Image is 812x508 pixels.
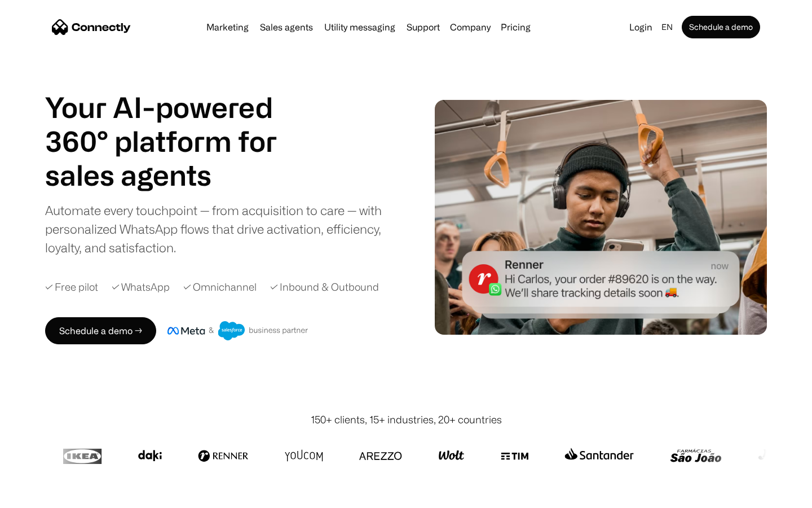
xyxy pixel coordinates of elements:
[45,279,98,295] div: ✓ Free pilot
[450,19,491,35] div: Company
[202,23,253,32] a: Marketing
[45,201,400,257] div: Automate every touchpoint — from acquisition to care — with personalized WhatsApp flows that driv...
[682,16,760,38] a: Schedule a demo
[45,158,304,192] h1: sales agents
[320,23,400,32] a: Utility messaging
[45,90,304,158] h1: Your AI-powered 360° platform for
[402,23,444,32] a: Support
[496,23,535,32] a: Pricing
[112,279,170,295] div: ✓ WhatsApp
[255,23,317,32] a: Sales agents
[23,488,68,504] ul: Language list
[311,412,502,427] div: 150+ clients, 15+ industries, 20+ countries
[45,317,156,344] a: Schedule a demo →
[183,279,257,295] div: ✓ Omnichannel
[661,19,673,35] div: en
[167,321,308,340] img: Meta and Salesforce business partner badge.
[11,487,68,504] aside: Language selected: English
[625,19,657,35] a: Login
[270,279,379,295] div: ✓ Inbound & Outbound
